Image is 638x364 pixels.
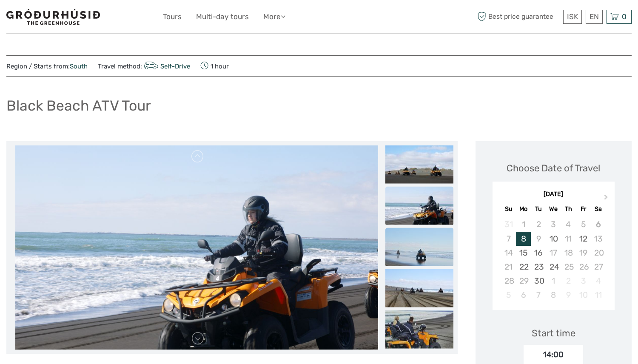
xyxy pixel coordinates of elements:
div: Choose Friday, September 12th, 2025 [576,232,591,246]
div: Choose Tuesday, October 7th, 2025 [531,288,546,302]
div: Choose Tuesday, September 16th, 2025 [531,246,546,260]
div: We [546,203,561,215]
div: Not available Saturday, September 13th, 2025 [591,232,606,246]
div: [DATE] [493,190,615,199]
div: Mo [516,203,531,215]
div: Not available Saturday, September 27th, 2025 [591,260,606,274]
div: Choose Wednesday, October 8th, 2025 [546,288,561,302]
div: Choose Tuesday, September 23rd, 2025 [531,260,546,274]
div: Th [561,203,576,215]
div: Not available Friday, September 5th, 2025 [576,217,591,231]
h1: Black Beach ATV Tour [6,97,151,114]
a: More [263,11,285,23]
span: 0 [621,12,628,21]
span: ISK [567,12,578,21]
div: Not available Wednesday, September 3rd, 2025 [546,217,561,231]
div: Not available Saturday, September 20th, 2025 [591,246,606,260]
div: Not available Sunday, August 31st, 2025 [501,217,516,231]
div: Choose Monday, October 6th, 2025 [516,288,531,302]
div: Choose Tuesday, September 30th, 2025 [531,274,546,288]
div: EN [586,10,603,24]
div: Not available Friday, September 26th, 2025 [576,260,591,274]
div: Not available Thursday, September 4th, 2025 [561,217,576,231]
div: Choose Monday, September 22nd, 2025 [516,260,531,274]
a: Multi-day tours [196,11,249,23]
div: Not available Wednesday, September 17th, 2025 [546,246,561,260]
div: month 2025-09 [495,217,612,302]
div: Not available Sunday, September 28th, 2025 [501,274,516,288]
img: 1578-341a38b5-ce05-4595-9f3d-b8aa3718a0b3_logo_small.jpg [6,9,100,25]
button: Next Month [600,192,614,206]
div: Not available Sunday, October 5th, 2025 [501,288,516,302]
p: We're away right now. Please check back later! [12,15,96,22]
button: Open LiveChat chat widget [98,13,108,23]
img: 2f80eb716dc642b8972e4be3c3c99de7_slider_thumbnail.jpeg [385,228,453,266]
div: Not available Monday, September 1st, 2025 [516,217,531,231]
div: Fr [576,203,591,215]
img: 5f4a38ef03f24dc2a2922387b97116bc_slider_thumbnail.jpeg [385,310,453,349]
a: Self-Drive [142,63,190,70]
div: Not available Thursday, September 11th, 2025 [561,232,576,246]
div: Not available Thursday, September 18th, 2025 [561,246,576,260]
a: South [70,63,88,70]
div: Sa [591,203,606,215]
div: Start time [532,327,575,340]
div: Su [501,203,516,215]
div: Not available Monday, September 29th, 2025 [516,274,531,288]
div: Not available Tuesday, September 2nd, 2025 [531,217,546,231]
div: Not available Saturday, September 6th, 2025 [591,217,606,231]
div: Not available Tuesday, September 9th, 2025 [531,232,546,246]
div: Choose Monday, September 8th, 2025 [516,232,531,246]
div: Not available Thursday, October 2nd, 2025 [561,274,576,288]
img: ad35a4491daa4f68a6701cb83ef0d9c0_slider_thumbnail.jpeg [385,269,453,307]
span: Travel method: [98,60,190,72]
div: Choose Wednesday, October 1st, 2025 [546,274,561,288]
div: Not available Sunday, September 21st, 2025 [501,260,516,274]
div: Choose Monday, September 15th, 2025 [516,246,531,260]
div: Not available Saturday, October 11th, 2025 [591,288,606,302]
div: Not available Thursday, October 9th, 2025 [561,288,576,302]
div: Not available Saturday, October 4th, 2025 [591,274,606,288]
span: Best price guarantee [476,10,561,24]
span: Region / Starts from: [6,62,88,71]
div: Choose Wednesday, September 10th, 2025 [546,232,561,246]
div: Not available Friday, October 10th, 2025 [576,288,591,302]
div: Choose Wednesday, September 24th, 2025 [546,260,561,274]
a: Tours [163,11,182,23]
div: Not available Friday, October 3rd, 2025 [576,274,591,288]
img: 8087737905f74bfc84bf75b88cce8f6f_slider_thumbnail.jpeg [385,145,453,184]
span: 1 hour [200,60,229,72]
div: Not available Sunday, September 14th, 2025 [501,246,516,260]
div: Not available Sunday, September 7th, 2025 [501,232,516,246]
img: 604df6c4f571429ab6678f308324f97a_main_slider.jpeg [15,145,378,350]
div: Not available Thursday, September 25th, 2025 [561,260,576,274]
div: Tu [531,203,546,215]
div: Choose Date of Travel [507,162,600,175]
img: 604df6c4f571429ab6678f308324f97a_slider_thumbnail.jpeg [385,187,453,225]
div: Not available Friday, September 19th, 2025 [576,246,591,260]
